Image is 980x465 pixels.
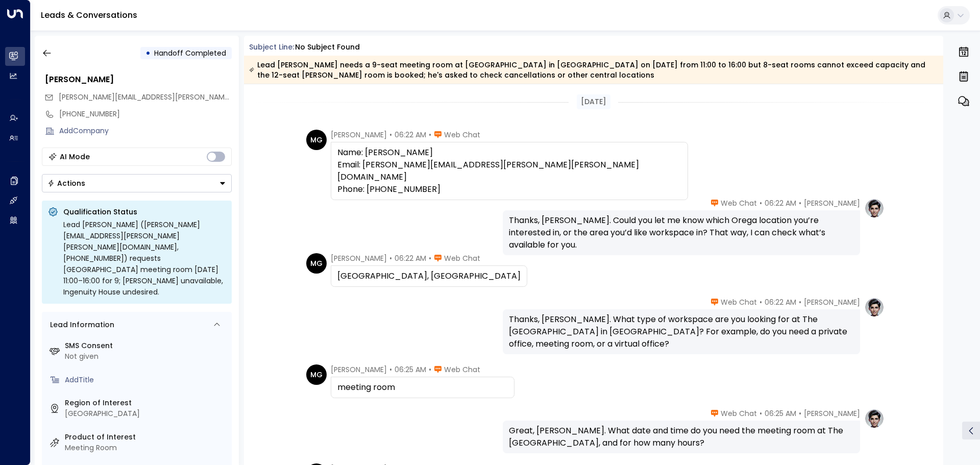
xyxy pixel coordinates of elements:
div: Not given [65,351,228,362]
a: Leads & Conversations [41,9,137,21]
div: Lead Information [46,320,114,330]
div: Meeting Room [65,443,228,453]
button: Actions [42,174,232,192]
label: Product of Interest [65,432,228,443]
p: Qualification Status [63,207,226,217]
span: [PERSON_NAME] [331,130,387,140]
span: [PERSON_NAME] [804,408,860,419]
span: Handoff Completed [154,48,226,58]
label: Region of Interest [65,398,228,408]
span: • [759,408,762,419]
div: [PHONE_NUMBER] [59,109,232,119]
span: [PERSON_NAME] [804,297,860,307]
div: Thanks, [PERSON_NAME]. Could you let me know which Orega location you’re interested in, or the ar... [509,214,854,251]
span: • [799,198,801,208]
span: • [429,364,431,375]
span: 06:25 AM [765,408,796,419]
div: MG [306,130,327,150]
span: • [389,364,392,375]
div: AddCompany [59,126,232,136]
div: • [145,44,151,62]
span: 06:22 AM [395,130,426,140]
div: [DATE] [577,94,610,109]
img: profile-logo.png [864,297,885,317]
span: [PERSON_NAME][EMAIL_ADDRESS][PERSON_NAME][PERSON_NAME][DOMAIN_NAME] [59,92,345,102]
div: Lead [PERSON_NAME] needs a 9-seat meeting room at [GEOGRAPHIC_DATA] in [GEOGRAPHIC_DATA] on [DATE... [249,60,938,80]
span: • [429,253,431,263]
span: Web Chat [721,297,757,307]
span: • [389,130,392,140]
img: profile-logo.png [864,408,885,429]
span: • [759,297,762,307]
div: Thanks, [PERSON_NAME]. What type of workspace are you looking for at The [GEOGRAPHIC_DATA] in [GE... [509,313,854,350]
span: [PERSON_NAME] [331,364,387,375]
span: 06:22 AM [395,253,426,263]
span: Web Chat [721,408,757,419]
div: AI Mode [60,152,90,162]
div: Great, [PERSON_NAME]. What date and time do you need the meeting room at The [GEOGRAPHIC_DATA], a... [509,425,854,449]
span: [PERSON_NAME] [331,253,387,263]
div: MG [306,364,327,385]
span: martin.groves@amey.co.uk [59,92,232,103]
span: [PERSON_NAME] [804,198,860,208]
div: Lead [PERSON_NAME] ([PERSON_NAME][EMAIL_ADDRESS][PERSON_NAME][PERSON_NAME][DOMAIN_NAME], [PHONE_N... [63,219,226,298]
span: • [799,408,801,419]
label: SMS Consent [65,340,228,351]
span: Web Chat [444,130,480,140]
span: • [389,253,392,263]
span: • [429,130,431,140]
span: 06:22 AM [765,297,796,307]
span: Web Chat [721,198,757,208]
div: No subject found [295,42,360,53]
div: Actions [47,179,85,188]
div: [PERSON_NAME] [45,74,232,86]
span: 06:22 AM [765,198,796,208]
span: Subject Line: [249,42,294,52]
div: AddTitle [65,375,228,385]
div: [GEOGRAPHIC_DATA], [GEOGRAPHIC_DATA] [337,270,521,282]
div: Name: [PERSON_NAME] Email: [PERSON_NAME][EMAIL_ADDRESS][PERSON_NAME][PERSON_NAME][DOMAIN_NAME] Ph... [337,146,681,195]
span: • [759,198,762,208]
span: Web Chat [444,253,480,263]
div: MG [306,253,327,274]
div: [GEOGRAPHIC_DATA] [65,408,228,419]
span: • [799,297,801,307]
div: meeting room [337,381,508,394]
span: Web Chat [444,364,480,375]
div: Button group with a nested menu [42,174,232,192]
img: profile-logo.png [864,198,885,218]
span: 06:25 AM [395,364,426,375]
